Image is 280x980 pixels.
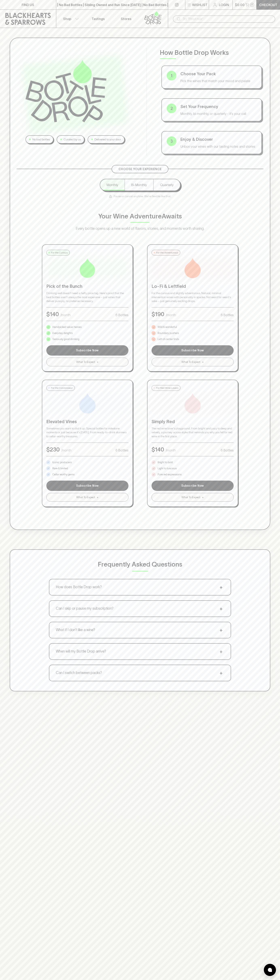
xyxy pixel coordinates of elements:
[76,495,95,499] span: What To Expect
[46,283,128,290] p: Pick of the Bunch
[59,226,221,231] p: Every bottle opens up a new world of flavors, stories, and moments worth sharing.
[218,648,224,655] span: +
[51,386,73,390] p: For the Connoisseur
[158,325,177,329] p: Wild & wonderful
[156,386,178,390] p: For Red Wine Lovers
[160,48,263,57] p: How Bottle Drop Works
[180,111,257,116] p: Monthly, bi-monthly, or quarterly - it's your call
[202,495,204,499] span: +
[56,670,102,676] p: Can I switch between packs?
[153,179,180,191] button: Quarterly
[52,466,68,470] p: Rare & limited
[56,584,102,590] p: How does Bottle Drop work?
[182,258,203,278] img: Lo-Fi & Leftfield
[109,194,171,198] p: Pause or cancel anytime. We're flexible like that.
[51,251,68,254] p: For the Curious
[218,670,224,676] span: +
[166,448,176,453] p: /month
[158,473,181,477] p: Pure red expressions
[181,360,200,364] span: What To Expect
[46,310,59,318] p: $ 140
[152,310,164,318] p: $ 190
[152,291,234,303] p: For the curious and slightly adventurous. Natural, minimal intervention wines with personality in...
[98,559,182,569] p: Frequently Asked Questions
[181,495,200,499] span: What To Expect
[56,649,106,654] p: When will my Bottle Drop arrive?
[259,2,277,7] p: Checkout
[152,445,164,454] p: $ 140
[49,622,231,638] button: What if I don't like a wine?+
[46,481,128,491] button: Subscribe Now
[52,460,72,464] p: Iconic producers
[167,71,176,81] div: 1
[221,313,234,317] p: 6 Bottles
[152,427,234,439] p: The red wine lover's playground. From bright and juicy to deep and velvety, a journey across styl...
[180,104,257,110] p: Set Your Frequency
[152,283,234,290] p: Lo-Fi & Leftfield
[56,606,113,611] p: Can I skip or pause my subscription?
[76,360,95,364] span: What To Expect
[94,137,121,142] p: Delivered to your door
[46,445,60,454] p: $ 230
[183,16,272,22] input: Try "Pinot noir"
[152,481,234,491] button: Subscribe Now
[180,78,257,83] p: Pick the wines that match your mood and palate
[116,313,128,317] p: 6 Bottles
[112,10,140,28] a: Stores
[158,331,179,335] p: Boundary pushers
[49,665,231,681] button: Can I switch between packs?+
[180,144,257,149] p: Unbox your wines with our tasting notes and stories
[77,393,98,413] img: Elevated Vines
[158,460,173,464] p: Bright to bold
[46,418,128,425] p: Elevated Vines
[25,60,106,122] img: Bottle Drop
[64,137,81,142] p: Curated by us
[218,606,224,612] span: +
[166,313,176,317] p: /month
[60,313,71,317] p: /month
[218,584,224,590] span: +
[52,325,82,329] p: Handpicked value heroes
[56,10,84,28] button: Shop
[167,136,176,146] div: 3
[162,213,182,220] span: Awaits
[49,579,231,595] button: How does Bottle Drop work?+
[61,448,71,453] p: /month
[180,136,257,142] p: Enjoy & Discover
[97,495,99,499] span: +
[46,345,128,356] button: Subscribe Now
[152,418,234,425] p: Simply Red
[167,104,176,113] div: 2
[46,493,128,502] button: What To Expect+
[218,627,224,633] span: +
[116,448,128,453] p: 6 Bottles
[22,2,34,7] p: FIND US
[46,291,128,303] p: Drinking well doesn't need a hefty price tag. Here's proof that the best bottles aren't always th...
[98,211,182,221] p: Your Wine Adventure
[180,71,257,77] p: Choose Your Pack
[158,466,177,470] p: Light to luscious
[52,473,74,477] p: Cellar worthy gems
[52,331,73,335] p: Everyday delights
[182,393,203,413] img: Simply Red
[77,258,98,278] img: Pick of the Bunch
[152,358,234,366] button: What To Expect+
[84,10,112,28] a: Tastings
[121,16,131,21] p: Stores
[32,137,50,142] p: No bad bottles
[56,627,95,633] p: What if I don't like a wine?
[202,360,204,364] span: +
[251,4,253,6] p: 0
[268,968,272,972] img: bubble-icon
[156,251,178,254] p: For the Adventurous
[92,16,105,21] p: Tastings
[46,427,128,439] p: Sometimes you want to dial it up. Special bottles for milestone moments or just because it's [DAT...
[63,16,71,21] p: Shop
[119,167,162,171] p: Choose Your Experience
[221,448,234,453] p: 6 Bottles
[49,601,231,617] button: Can I skip or pause my subscription?+
[235,2,245,7] p: $0.00
[219,2,229,7] p: Login
[52,337,80,341] p: Seriously good drinking
[46,358,128,366] button: What To Expect+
